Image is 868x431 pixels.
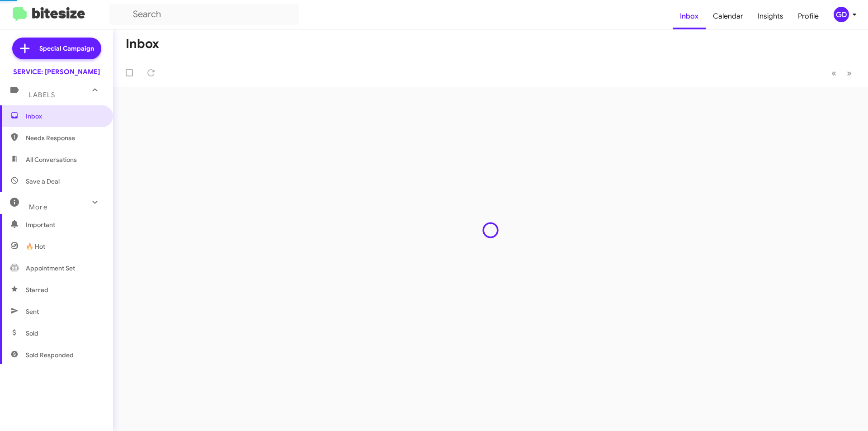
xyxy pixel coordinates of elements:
[826,7,858,22] button: GD
[12,38,101,59] a: Special Campaign
[26,112,103,121] span: Inbox
[26,242,45,251] span: 🔥 Hot
[109,4,299,25] input: Search
[26,350,74,360] span: Sold Responded
[29,91,55,99] span: Labels
[26,264,75,273] span: Appointment Set
[26,177,60,186] span: Save a Deal
[26,155,77,164] span: All Conversations
[39,44,94,53] span: Special Campaign
[834,7,849,22] div: GD
[26,285,48,294] span: Starred
[841,64,857,82] button: Next
[847,67,852,79] span: »
[826,64,857,82] nav: Page navigation example
[126,37,159,51] h1: Inbox
[26,329,38,338] span: Sold
[673,3,706,29] a: Inbox
[26,220,103,229] span: Important
[791,3,826,29] a: Profile
[13,67,100,76] div: SERVICE: [PERSON_NAME]
[706,3,750,29] a: Calendar
[26,307,39,316] span: Sent
[826,64,842,82] button: Previous
[750,3,791,29] a: Insights
[29,203,47,211] span: More
[831,67,836,79] span: «
[26,133,103,142] span: Needs Response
